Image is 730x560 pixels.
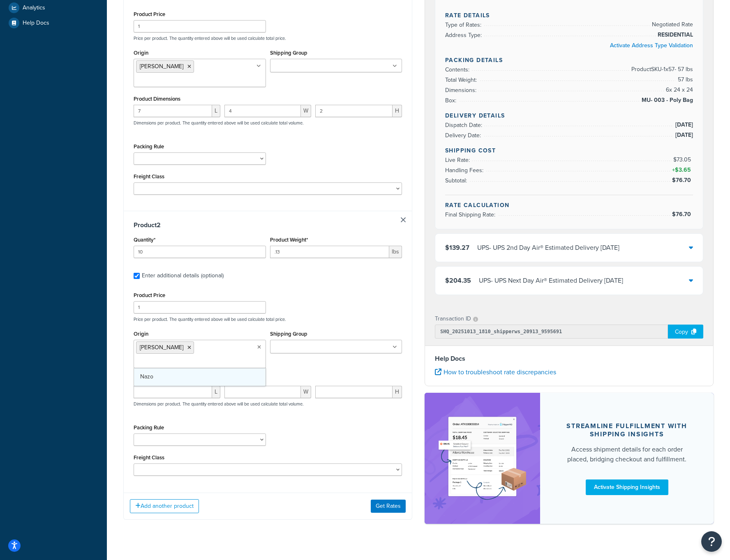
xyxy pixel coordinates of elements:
h4: Shipping Cost [445,146,693,155]
span: $73.05 [673,155,693,164]
span: Delivery Date: [445,131,483,140]
span: $204.35 [445,276,471,285]
span: Contents: [445,65,471,74]
span: Dispatch Date: [445,121,484,129]
label: Origin [134,331,148,337]
p: Transaction ID [435,313,471,325]
h4: Rate Details [445,11,693,20]
input: 0 [134,246,266,258]
div: Enter additional details (optional) [142,270,224,281]
span: 6 x 24 x 24 [664,85,693,95]
div: UPS - UPS Next Day Air® Estimated Delivery [DATE] [479,275,623,286]
h4: Packing Details [445,56,693,65]
span: W [301,386,311,398]
span: Live Rate: [445,156,472,164]
a: How to troubleshoot rate discrepancies [435,367,556,377]
span: Handling Fees: [445,166,485,175]
h4: Help Docs [435,354,703,364]
span: Box: [445,96,458,105]
span: L [212,386,220,398]
span: MU- 003 - Poly Bag [640,95,693,105]
span: Negotiated Rate [650,20,693,30]
span: Address Type: [445,31,484,39]
label: Shipping Group [270,331,307,337]
span: $139.27 [445,243,469,252]
label: Shipping Group [270,50,307,56]
label: Freight Class [134,454,164,461]
a: Activate Shipping Insights [586,479,668,495]
span: $76.70 [672,210,693,219]
h3: Product 2 [134,221,402,229]
span: 57 lbs [676,75,693,85]
span: Nazo [140,372,153,381]
div: UPS - UPS 2nd Day Air® Estimated Delivery [DATE] [477,242,619,253]
span: Final Shipping Rate: [445,210,497,219]
input: Enter additional details (optional) [134,273,140,279]
p: Dimensions per product. The quantity entered above will be used calculate total volume. [132,120,304,126]
span: Total Weight: [445,76,479,84]
a: Remove Item [401,217,406,222]
span: Analytics [23,5,45,12]
span: W [301,105,311,117]
span: [DATE] [673,120,693,130]
span: Help Docs [23,20,49,27]
span: [PERSON_NAME] [140,62,183,71]
label: Quantity* [134,237,155,243]
div: Streamline Fulfillment with Shipping Insights [560,422,694,438]
h4: Delivery Details [445,111,693,120]
button: Open Resource Center [701,531,722,552]
button: Get Rates [371,500,406,513]
span: L [212,105,220,117]
label: Packing Rule [134,424,164,431]
span: H [393,105,402,117]
input: 0.00 [270,246,390,258]
span: $76.70 [672,176,693,184]
span: lbs [389,246,402,258]
label: Product Weight* [270,237,308,243]
a: Activate Address Type Validation [610,41,693,50]
label: Product Price [134,11,165,17]
label: Freight Class [134,173,164,180]
div: Access shipment details for each order placed, bridging checkout and fulfillment. [560,445,694,464]
label: Packing Rule [134,143,164,150]
h4: Rate Calculation [445,201,693,210]
span: [PERSON_NAME] [140,343,183,352]
label: Origin [134,50,148,56]
a: Help Docs [6,16,101,30]
span: $3.65 [675,166,693,174]
p: Price per product. The quantity entered above will be used calculate total price. [132,316,404,322]
p: Price per product. The quantity entered above will be used calculate total price. [132,35,404,41]
span: H [393,386,402,398]
a: Nazo [134,368,266,386]
span: [DATE] [673,130,693,140]
a: Analytics [6,0,101,15]
img: feature-image-si-e24932ea9b9fcd0ff835db86be1ff8d589347e8876e1638d903ea230a36726be.png [437,405,528,512]
span: RESIDENTIAL [656,30,693,40]
span: Type of Rates: [445,21,483,29]
button: Add another product [130,499,199,513]
span: Dimensions: [445,86,478,94]
span: + [670,165,693,175]
span: Product SKU-1 x 57 - 57 lbs [629,65,693,74]
span: Subtotal: [445,176,469,185]
div: Copy [668,325,703,339]
p: Dimensions per product. The quantity entered above will be used calculate total volume. [132,401,304,407]
label: Product Dimensions [134,96,180,102]
label: Product Price [134,292,165,298]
